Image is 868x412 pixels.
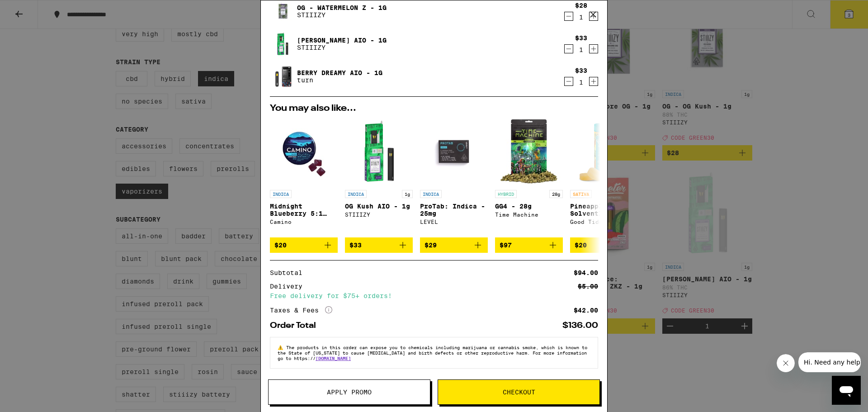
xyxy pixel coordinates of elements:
[345,118,413,185] img: STIIIZY - OG Kush AIO - 1g
[570,203,638,217] p: Pineapple Solventless Hash Rosin Gummies
[345,118,413,237] a: Open page for OG Kush AIO - 1g from STIIIZY
[575,67,587,74] div: $33
[420,203,488,217] p: ProTab: Indica - 25mg
[345,190,367,198] p: INDICA
[270,237,338,253] button: Add to bag
[589,44,598,53] button: Increment
[420,118,488,185] img: LEVEL - ProTab: Indica - 25mg
[297,44,387,51] p: STIIIZY
[832,376,861,405] iframe: Button to launch messaging window
[570,237,638,253] button: Add to bag
[345,203,413,210] p: OG Kush AIO - 1g
[420,237,488,253] button: Add to bag
[495,118,563,185] img: Time Machine - GG4 - 28g
[5,6,65,14] span: Hi. Need any help?
[575,2,587,9] div: $28
[798,352,861,372] iframe: Message from company
[562,322,598,330] div: $136.00
[270,219,338,225] div: Camino
[503,389,535,395] span: Checkout
[297,37,387,44] a: [PERSON_NAME] AIO - 1g
[345,237,413,253] button: Add to bag
[564,44,573,53] button: Decrement
[270,64,295,89] img: Berry Dreamy AIO - 1g
[495,203,563,210] p: GG4 - 28g
[564,77,573,86] button: Decrement
[270,118,338,185] img: Camino - Midnight Blueberry 5:1 Sleep Gummies
[270,322,322,330] div: Order Total
[425,242,437,249] span: $29
[270,104,598,113] h2: You may also like...
[495,212,563,218] div: Time Machine
[549,190,563,198] p: 28g
[274,242,287,249] span: $20
[495,237,563,253] button: Add to bag
[564,12,573,21] button: Decrement
[571,118,637,185] img: Good Tide - Pineapple Solventless Hash Rosin Gummies
[420,219,488,225] div: LEVEL
[278,345,286,350] span: ⚠️
[420,190,442,198] p: INDICA
[270,31,295,57] img: King Louis XIII AIO - 1g
[270,293,598,299] div: Free delivery for $75+ orders!
[345,212,413,218] div: STIIIZY
[270,203,338,217] p: Midnight Blueberry 5:1 Sleep Gummies
[575,34,587,42] div: $33
[270,283,309,289] div: Delivery
[316,355,351,361] a: [DOMAIN_NAME]
[575,46,587,53] div: 1
[574,270,598,276] div: $94.00
[575,79,587,86] div: 1
[297,4,387,11] a: OG - Watermelon Z - 1g
[402,190,413,198] p: 1g
[420,118,488,237] a: Open page for ProTab: Indica - 25mg from LEVEL
[270,270,309,276] div: Subtotal
[297,76,382,84] p: turn
[589,77,598,86] button: Increment
[268,379,430,405] button: Apply Promo
[438,379,600,405] button: Checkout
[777,354,795,372] iframe: Close message
[495,190,517,198] p: HYBRID
[297,69,382,76] a: Berry Dreamy AIO - 1g
[495,118,563,237] a: Open page for GG4 - 28g from Time Machine
[578,283,598,289] div: $5.00
[349,242,362,249] span: $33
[570,118,638,237] a: Open page for Pineapple Solventless Hash Rosin Gummies from Good Tide
[570,190,592,198] p: SATIVA
[297,11,387,19] p: STIIIZY
[270,118,338,237] a: Open page for Midnight Blueberry 5:1 Sleep Gummies from Camino
[278,345,587,361] span: The products in this order can expose you to chemicals including marijuana or cannabis smoke, whi...
[575,242,587,249] span: $20
[574,307,598,313] div: $42.00
[327,389,372,395] span: Apply Promo
[500,242,512,249] span: $97
[570,219,638,225] div: Good Tide
[270,306,332,314] div: Taxes & Fees
[575,14,587,21] div: 1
